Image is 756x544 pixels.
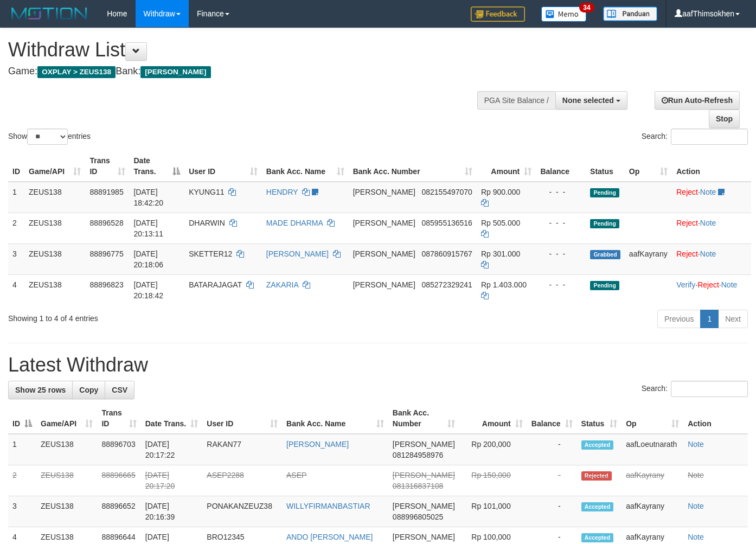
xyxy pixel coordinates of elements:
a: Previous [657,310,701,328]
span: [DATE] 20:13:11 [134,219,164,238]
th: Bank Acc. Name: activate to sort column ascending [262,151,349,182]
td: Rp 101,000 [459,496,527,527]
span: Copy 088996805025 to clipboard [393,513,443,521]
h1: Latest Withdraw [8,354,748,376]
a: Reject [676,219,698,227]
th: Status: activate to sort column ascending [577,403,622,434]
span: [PERSON_NAME] [353,249,415,258]
td: aafKayrany [622,465,683,496]
td: ZEUS138 [24,274,85,305]
span: [DATE] 18:42:20 [134,188,164,207]
td: ZEUS138 [24,244,85,274]
span: Copy 081284958976 to clipboard [393,451,443,459]
span: BATARAJAGAT [189,280,242,289]
a: Note [688,502,704,510]
span: Copy [79,386,98,394]
span: [DATE] 20:18:42 [134,280,164,300]
a: Note [700,249,716,258]
h4: Game: Bank: [8,66,493,77]
span: KYUNG11 [189,188,224,196]
td: ZEUS138 [24,213,85,244]
a: Verify [676,280,695,289]
th: Game/API: activate to sort column ascending [24,151,85,182]
td: Rp 200,000 [459,434,527,465]
th: User ID: activate to sort column ascending [202,403,282,434]
th: Trans ID: activate to sort column ascending [85,151,129,182]
th: Amount: activate to sort column ascending [459,403,527,434]
a: Next [718,310,748,328]
th: Action [683,403,748,434]
a: Copy [72,381,105,399]
a: Stop [709,110,740,128]
th: Trans ID: activate to sort column ascending [97,403,140,434]
span: SKETTER12 [189,249,232,258]
td: 2 [8,213,24,244]
th: Bank Acc. Number: activate to sort column ascending [388,403,459,434]
img: panduan.png [603,7,657,21]
a: HENDRY [266,188,298,196]
td: 3 [8,244,24,274]
th: Balance: activate to sort column ascending [527,403,577,434]
a: [PERSON_NAME] [286,440,349,449]
a: Show 25 rows [8,381,73,399]
span: Rejected [581,471,612,481]
th: Date Trans.: activate to sort column ascending [141,403,203,434]
a: Note [721,280,738,289]
img: Button%20Memo.svg [541,7,587,22]
a: [PERSON_NAME] [266,249,329,258]
span: [PERSON_NAME] [140,66,210,78]
span: Pending [590,219,619,228]
span: DHARWIN [189,219,225,227]
td: ZEUS138 [36,496,97,527]
td: 88896652 [97,496,140,527]
span: Copy 087860915767 to clipboard [421,249,472,258]
td: RAKAN77 [202,434,282,465]
div: PGA Site Balance / [477,91,555,110]
a: Note [688,533,704,541]
span: Copy 081316837108 to clipboard [393,482,443,490]
div: - - - [540,248,581,259]
span: [PERSON_NAME] [393,533,455,541]
span: Grabbed [590,250,620,259]
td: aafKayrany [625,244,672,274]
th: User ID: activate to sort column ascending [184,151,262,182]
span: Accepted [581,502,614,511]
th: Op: activate to sort column ascending [622,403,683,434]
span: [PERSON_NAME] [353,188,415,196]
th: ID: activate to sort column descending [8,403,36,434]
a: Reject [697,280,719,289]
td: · [672,213,751,244]
td: ASEP2288 [202,465,282,496]
span: [PERSON_NAME] [353,280,415,289]
span: Show 25 rows [15,386,66,394]
span: [PERSON_NAME] [353,219,415,227]
td: · [672,182,751,213]
div: - - - [540,217,581,228]
th: Op: activate to sort column ascending [625,151,672,182]
th: Action [672,151,751,182]
th: Status [586,151,625,182]
th: Date Trans.: activate to sort column descending [130,151,185,182]
label: Search: [642,129,748,145]
span: Rp 505.000 [481,219,520,227]
select: Showentries [27,129,68,145]
span: Copy 085272329241 to clipboard [421,280,472,289]
td: aafKayrany [622,496,683,527]
td: - [527,496,577,527]
span: Copy 085955136516 to clipboard [421,219,472,227]
span: Accepted [581,440,614,450]
a: ASEP [286,471,306,479]
a: 1 [700,310,719,328]
span: 88891985 [89,188,123,196]
td: ZEUS138 [36,434,97,465]
div: - - - [540,187,581,197]
td: Rp 150,000 [459,465,527,496]
span: Accepted [581,533,614,542]
th: Balance [536,151,586,182]
a: Note [688,471,704,479]
a: Reject [676,188,698,196]
span: [PERSON_NAME] [393,440,455,449]
td: PONAKANZEUZ38 [202,496,282,527]
td: 3 [8,496,36,527]
a: MADE DHARMA [266,219,323,227]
